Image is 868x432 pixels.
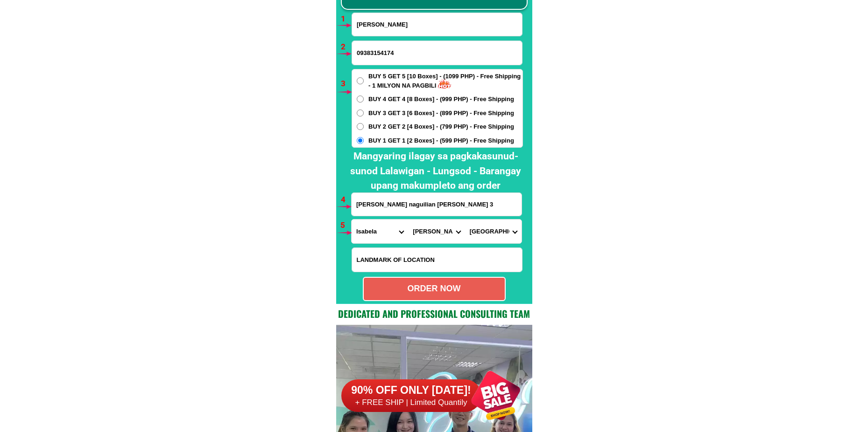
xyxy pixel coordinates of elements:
div: ORDER NOW [364,282,505,295]
input: Input address [352,193,522,216]
span: BUY 5 GET 5 [10 Boxes] - (1099 PHP) - Free Shipping - 1 MILYON NA PAGBILI [368,72,522,90]
select: Select province [352,219,408,243]
input: Input phone_number [352,41,522,65]
input: BUY 4 GET 4 [8 Boxes] - (999 PHP) - Free Shipping [357,96,364,103]
h6: 90% OFF ONLY [DATE]! [341,384,481,398]
input: BUY 2 GET 2 [4 Boxes] - (799 PHP) - Free Shipping [357,123,364,130]
input: BUY 5 GET 5 [10 Boxes] - (1099 PHP) - Free Shipping - 1 MILYON NA PAGBILI [357,77,364,84]
span: BUY 2 GET 2 [4 Boxes] - (799 PHP) - Free Shipping [368,122,514,131]
h2: Dedicated and professional consulting team [336,307,532,321]
h6: 2 [341,41,352,53]
h6: 3 [341,78,352,90]
input: BUY 1 GET 1 [2 Boxes] - (599 PHP) - Free Shipping [357,137,364,144]
span: BUY 3 GET 3 [6 Boxes] - (899 PHP) - Free Shipping [368,109,514,118]
h2: Mangyaring ilagay sa pagkakasunud-sunod Lalawigan - Lungsod - Barangay upang makumpleto ang order [344,149,528,193]
h6: 5 [340,219,351,232]
select: Select district [408,219,465,243]
h6: 4 [341,194,352,206]
select: Select commune [465,219,522,243]
input: Input full_name [352,13,522,36]
span: BUY 4 GET 4 [8 Boxes] - (999 PHP) - Free Shipping [368,95,514,104]
input: BUY 3 GET 3 [6 Boxes] - (899 PHP) - Free Shipping [357,110,364,117]
h6: 1 [341,13,352,25]
span: BUY 1 GET 1 [2 Boxes] - (599 PHP) - Free Shipping [368,136,514,145]
h6: + FREE SHIP | Limited Quantily [341,398,481,408]
input: Input LANDMARKOFLOCATION [352,248,522,272]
